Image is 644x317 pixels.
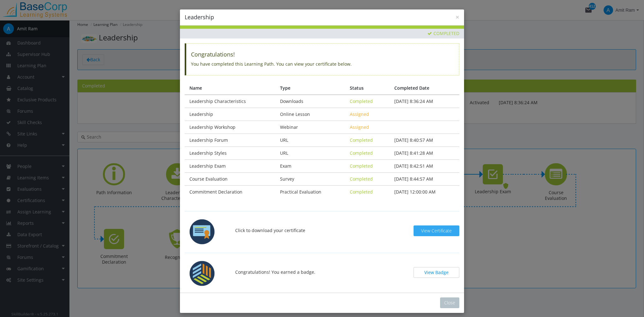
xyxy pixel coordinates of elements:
[185,13,459,21] h4: Leadership
[189,189,242,195] span: Commitment Declaration
[394,98,433,104] span: [DATE] 8:36:24 AM
[189,163,226,169] span: Leadership Exam
[390,82,459,95] th: Completed Date
[191,61,454,67] p: You have completed this Learning Path. You can view your certificate below.
[345,82,390,95] th: Status
[230,218,414,243] p: Click to download your certificate
[280,189,321,195] span: Practical Evaluation
[189,260,215,287] img: Open Badge -
[427,30,459,36] span: Completed
[440,297,459,308] button: Close
[280,124,298,130] span: Webinar
[280,150,288,156] span: URL
[280,176,294,182] span: Survey
[421,228,452,234] span: View Certificate
[394,150,433,156] span: [DATE] 8:41:28 AM
[189,137,228,143] span: Leadership Forum
[280,111,310,117] span: Online Lesson
[280,98,303,104] span: Downloads
[394,189,436,195] span: [DATE] 12:00:00 AM
[189,124,236,130] span: Leadership Workshop
[414,225,459,236] button: Download Certificate (pdf)
[394,137,433,143] span: [DATE] 8:40:57 AM
[350,124,369,130] span: Assigned
[189,150,227,156] span: Leadership Styles
[350,137,373,143] span: Completed
[275,82,345,95] th: Type
[189,176,228,182] span: Course Evaluation
[189,111,213,117] span: Leadership
[280,137,288,143] span: URL
[191,51,454,58] h4: Congratulations!
[185,82,275,95] th: Name
[350,176,373,182] span: Completed
[394,176,433,182] span: [DATE] 8:44:57 AM
[394,163,433,169] span: [DATE] 8:42:51 AM
[350,98,373,104] span: Completed
[230,260,414,285] p: Congratulations! You earned a badge.
[350,111,369,117] span: Assigned
[280,163,291,169] span: Exam
[414,267,459,278] button: View Badge
[189,98,246,104] span: Leadership Characteristics
[350,150,373,156] span: Completed
[350,163,373,169] span: Completed
[456,14,459,21] button: ×
[350,189,373,195] span: Completed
